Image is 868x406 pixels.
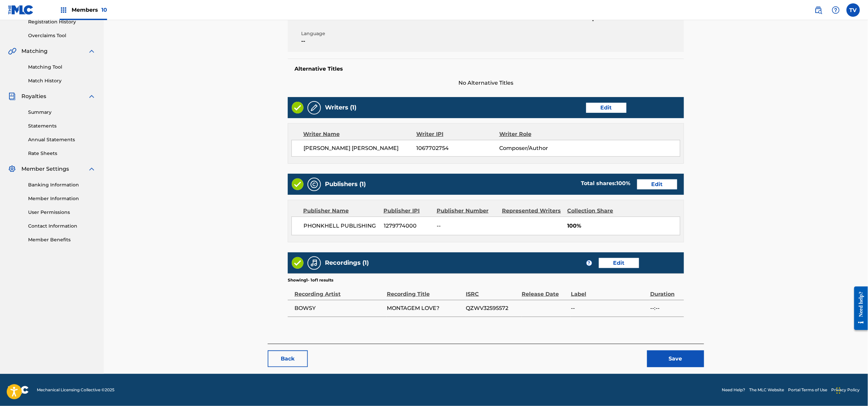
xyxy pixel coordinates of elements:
a: Member Information [28,195,96,202]
a: Banking Information [28,181,96,188]
img: Valid [292,257,303,269]
div: Collection Share [568,207,624,215]
h5: Alternative Titles [294,66,677,72]
span: BOWSY [294,304,383,312]
iframe: Resource Center [849,281,868,335]
a: Edit [586,103,626,113]
a: Contact Information [28,223,96,230]
a: Summary [28,109,96,116]
div: Total shares: [581,179,630,187]
img: Top Rightsholders [60,6,68,14]
a: The MLC Website [750,387,784,393]
img: Royalties [8,92,16,100]
img: search [814,6,822,14]
span: QZWV32595572 [466,304,518,312]
a: Annual Statements [28,136,96,143]
img: Writers [310,104,318,112]
img: Valid [292,178,303,190]
a: Edit [637,179,677,189]
a: Overclaims Tool [28,32,96,39]
a: Portal Terms of Use [788,387,828,393]
a: User Permissions [28,209,96,216]
span: PHONKHELL PUBLISHING [303,222,379,230]
div: Publisher IPI [383,207,432,215]
div: ISRC [466,283,518,298]
span: MONTAGEM LOVE? [387,304,463,312]
span: Composer/Author [499,144,575,152]
div: Writer Role [499,130,575,138]
a: Need Help? [722,387,746,393]
div: Recording Title [387,283,463,298]
div: Help [829,3,843,17]
img: Member Settings [8,165,16,173]
h5: Recordings (1) [325,259,369,267]
a: Public Search [812,3,825,17]
span: 10 [101,7,107,13]
span: 100 % [616,180,630,186]
span: [PERSON_NAME] [PERSON_NAME] [303,144,417,152]
div: Ziehen [837,381,841,401]
span: 100% [567,222,680,230]
span: -- [301,37,395,45]
a: Matching Tool [28,64,96,71]
img: expand [88,165,96,173]
div: Release Date [522,283,568,298]
img: Matching [8,47,16,55]
a: Registration History [28,18,96,25]
div: Recording Artist [294,283,383,298]
div: Represented Writers [502,207,562,215]
span: Matching [21,47,48,55]
span: Mechanical Licensing Collective © 2025 [37,387,114,393]
div: Label [571,283,647,298]
img: expand [88,47,96,55]
button: Back [268,350,308,367]
a: Rate Sheets [28,150,96,157]
img: Publishers [310,180,318,188]
div: Duration [650,283,681,298]
span: 1279774000 [384,222,432,230]
span: -- [571,304,647,312]
img: Valid [292,102,303,113]
div: Writer IPI [416,130,499,138]
button: Save [647,350,704,367]
span: -- [437,222,497,230]
a: Privacy Policy [832,387,860,393]
span: ? [587,260,592,266]
h5: Publishers (1) [325,180,366,188]
iframe: Chat Widget [835,374,868,406]
img: logo [8,386,29,394]
div: User Menu [847,3,860,17]
div: Publisher Number [437,207,497,215]
span: Royalties [21,92,46,100]
span: 1067702754 [417,144,500,152]
a: Statements [28,123,96,130]
div: Publisher Name [303,207,378,215]
span: No Alternative Titles [288,79,684,87]
img: help [832,6,840,14]
img: Recordings [310,259,318,267]
img: MLC Logo [8,5,34,15]
span: Member Settings [21,165,69,173]
a: Match History [28,77,96,84]
div: Writer Name [303,130,416,138]
img: expand [88,92,96,100]
h5: Writers (1) [325,104,356,111]
span: --:-- [650,304,681,312]
a: Edit [599,258,639,268]
span: Members [72,6,107,14]
span: Language [301,30,395,37]
p: Showing 1 - 1 of 1 results [288,277,333,283]
a: Member Benefits [28,236,96,243]
div: Chat-Widget [835,374,868,406]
